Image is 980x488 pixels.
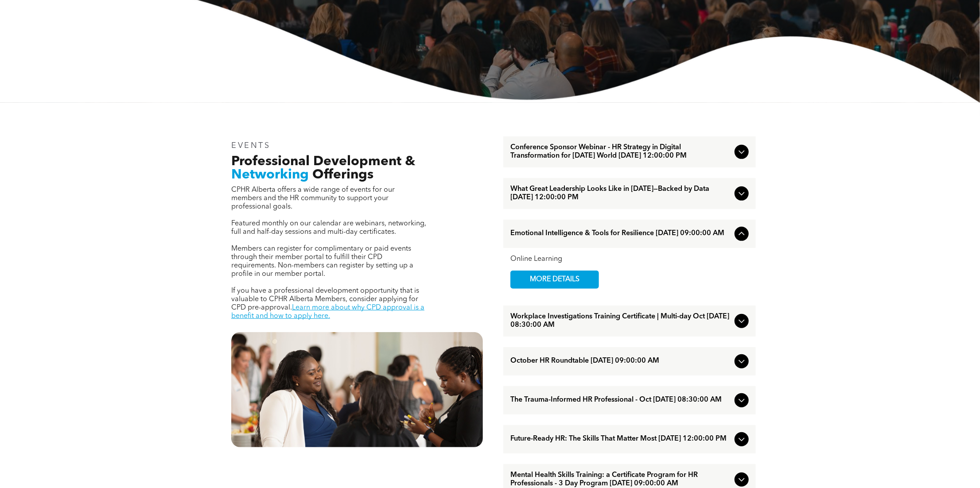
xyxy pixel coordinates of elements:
span: Offerings [312,168,373,182]
a: MORE DETAILS [510,271,599,289]
span: Networking [231,168,309,182]
span: October HR Roundtable [DATE] 09:00:00 AM [510,357,731,365]
span: CPHR Alberta offers a wide range of events for our members and the HR community to support your p... [231,186,395,210]
span: Mental Health Skills Training: a Certificate Program for HR Professionals - 3 Day Program [DATE] ... [510,471,731,488]
span: If you have a professional development opportunity that is valuable to CPHR Alberta Members, cons... [231,287,419,311]
span: Workplace Investigations Training Certificate | Multi-day Oct [DATE] 08:30:00 AM [510,313,731,329]
span: Conference Sponsor Webinar - HR Strategy in Digital Transformation for [DATE] World [DATE] 12:00:... [510,143,731,160]
span: MORE DETAILS [520,271,590,288]
span: Professional Development & [231,155,415,168]
div: Online Learning [510,255,749,263]
a: Learn more about why CPD approval is a benefit and how to apply here. [231,304,424,320]
span: The Trauma-Informed HR Professional - Oct [DATE] 08:30:00 AM [510,396,731,404]
span: What Great Leadership Looks Like in [DATE]—Backed by Data [DATE] 12:00:00 PM [510,185,731,202]
span: Future-Ready HR: The Skills That Matter Most [DATE] 12:00:00 PM [510,435,731,443]
span: EVENTS [231,142,271,150]
span: Emotional Intelligence & Tools for Resilience [DATE] 09:00:00 AM [510,229,731,238]
span: Members can register for complimentary or paid events through their member portal to fulfill thei... [231,245,413,278]
span: Featured monthly on our calendar are webinars, networking, full and half-day sessions and multi-d... [231,220,426,236]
